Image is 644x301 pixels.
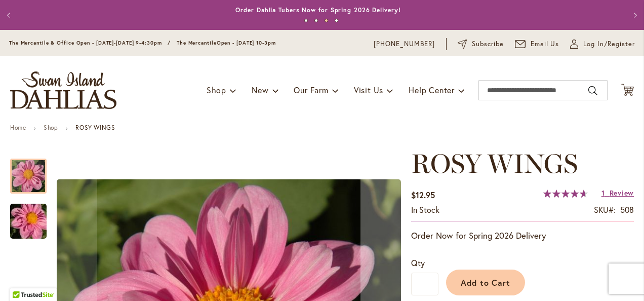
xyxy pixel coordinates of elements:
span: Log In/Register [583,39,635,49]
div: 93% [543,190,588,198]
p: Order Now for Spring 2026 Delivery [411,230,634,242]
button: Add to Cart [446,270,525,295]
span: The Mercantile & Office Open - [DATE]-[DATE] 9-4:30pm / The Mercantile [9,40,217,46]
span: Our Farm [294,85,328,95]
span: Email Us [531,39,559,49]
strong: SKU [594,204,616,215]
span: Visit Us [354,85,383,95]
a: Subscribe [458,39,504,49]
div: Availability [411,204,439,216]
button: 4 of 4 [335,19,338,22]
span: Help Center [409,85,455,95]
span: Review [610,188,634,198]
span: $12.95 [411,190,435,200]
div: 508 [620,204,634,216]
span: New [252,85,268,95]
div: ROSY WINGS [10,194,47,239]
span: Qty [411,257,425,268]
span: 1 [601,188,605,198]
a: Shop [44,124,58,131]
iframe: Launch Accessibility Center [8,265,36,293]
div: ROSY WINGS [10,148,57,194]
a: store logo [10,71,116,109]
a: [PHONE_NUMBER] [374,39,435,49]
button: 2 of 4 [314,19,318,22]
span: ROSY WINGS [411,147,578,179]
a: Email Us [515,39,559,49]
span: Add to Cart [461,277,511,288]
a: Order Dahlia Tubers Now for Spring 2026 Delivery! [235,6,400,14]
button: 1 of 4 [304,19,308,22]
span: In stock [411,204,439,215]
span: Shop [207,85,226,95]
a: Home [10,124,26,131]
a: Log In/Register [570,39,635,49]
a: 1 Review [601,188,634,198]
button: Next [624,5,644,25]
button: 3 of 4 [325,19,328,22]
span: Open - [DATE] 10-3pm [217,40,276,46]
strong: ROSY WINGS [75,124,115,131]
span: Subscribe [472,39,504,49]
